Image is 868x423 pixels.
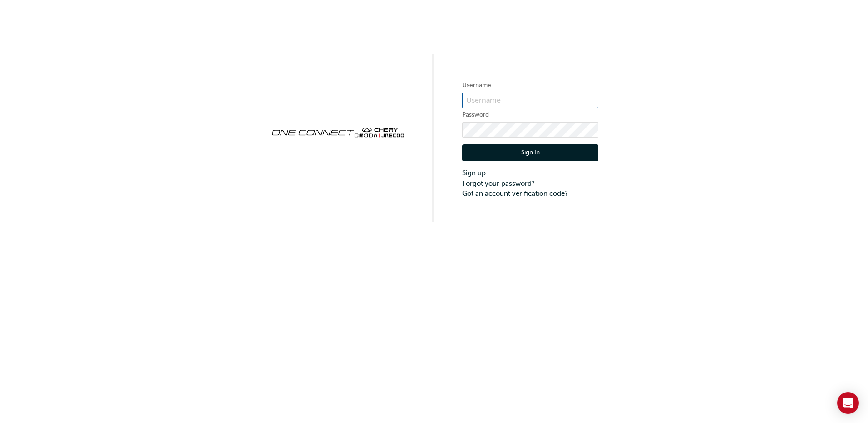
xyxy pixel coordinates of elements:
[462,178,598,189] a: Forgot your password?
[462,168,598,178] a: Sign up
[462,93,598,108] input: Username
[462,109,598,120] label: Password
[462,188,598,199] a: Got an account verification code?
[462,144,598,162] button: Sign In
[837,392,859,414] div: Open Intercom Messenger
[270,120,406,143] img: oneconnect
[462,80,598,91] label: Username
